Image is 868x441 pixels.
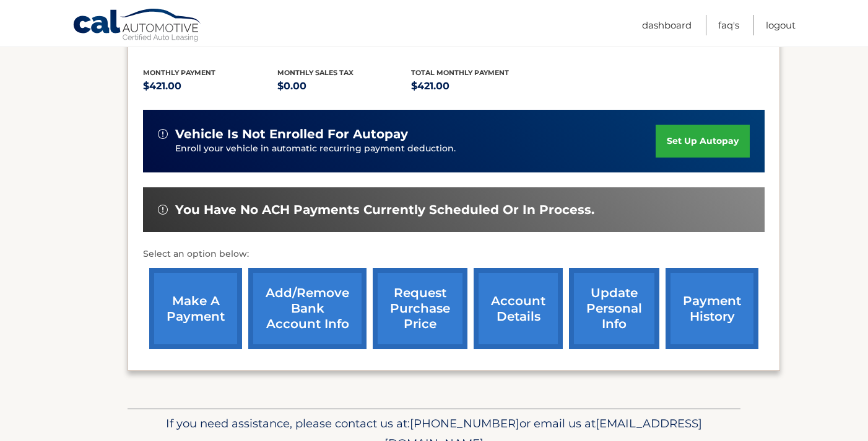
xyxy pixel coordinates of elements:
p: $421.00 [411,78,545,95]
p: Select an option below: [143,247,765,262]
span: Monthly Payment [143,68,215,77]
a: set up autopay [656,125,750,158]
span: vehicle is not enrolled for autopay [175,127,408,142]
a: Logout [766,15,796,35]
a: FAQ's [718,15,739,35]
p: $0.00 [277,78,412,95]
span: [PHONE_NUMBER] [410,416,519,430]
img: alert-white.svg [158,205,168,215]
span: Monthly sales Tax [277,68,354,77]
p: Enroll your vehicle in automatic recurring payment deduction. [175,142,656,156]
a: Cal Automotive [72,8,202,44]
span: You have no ACH payments currently scheduled or in process. [175,202,594,218]
a: Dashboard [642,15,692,35]
a: account details [474,268,563,349]
a: Add/Remove bank account info [248,268,367,349]
span: Total Monthly Payment [411,68,509,77]
a: make a payment [149,268,242,349]
img: alert-white.svg [158,129,168,139]
a: request purchase price [373,268,467,349]
a: payment history [666,268,758,349]
a: update personal info [569,268,659,349]
p: $421.00 [143,78,277,95]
